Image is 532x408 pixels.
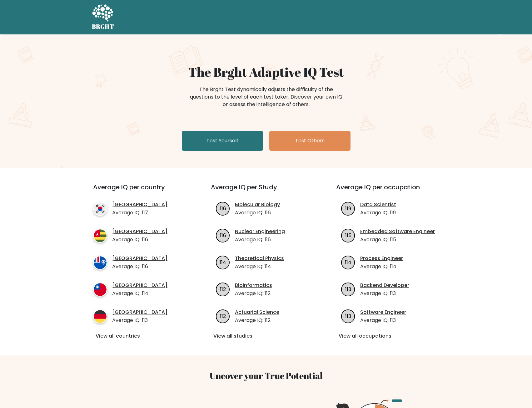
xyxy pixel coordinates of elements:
p: Average IQ: 114 [360,263,403,270]
a: Actuarial Science [235,309,279,316]
a: Molecular Biology [235,201,280,208]
img: country [93,256,107,270]
p: Average IQ: 113 [360,317,406,324]
p: Average IQ: 116 [235,236,285,243]
img: country [93,283,107,297]
p: Average IQ: 113 [112,317,167,324]
p: Average IQ: 113 [360,290,409,297]
p: Average IQ: 114 [235,263,284,270]
text: 113 [345,312,351,319]
text: 114 [220,258,226,266]
p: Average IQ: 116 [112,263,167,270]
img: country [93,202,107,216]
h1: The Brght Adaptive IQ Test [114,64,419,79]
p: Average IQ: 112 [235,290,272,297]
text: 114 [345,258,351,266]
a: Test Others [269,131,351,151]
text: 115 [345,232,351,239]
p: Average IQ: 117 [112,209,167,217]
h3: Average IQ per occupation [336,183,446,198]
p: Average IQ: 119 [360,209,396,217]
p: Average IQ: 112 [235,317,279,324]
text: 113 [345,285,351,293]
a: Theoretical Physics [235,255,284,262]
p: Average IQ: 114 [112,290,167,297]
text: 116 [220,232,226,239]
a: BRGHT [92,3,114,32]
text: 112 [220,312,226,319]
a: Software Engineer [360,309,406,316]
a: Nuclear Engineering [235,228,285,235]
a: Process Engineer [360,255,403,262]
h3: Uncover your True Potential [64,370,469,381]
div: The Brght Test dynamically adjusts the difficulty of the questions to the level of each test take... [188,86,344,108]
a: Test Yourself [182,131,263,151]
text: 119 [345,205,351,212]
a: [GEOGRAPHIC_DATA] [112,309,167,316]
img: country [93,229,107,243]
h5: BRGHT [92,23,114,30]
a: View all occupations [339,332,444,340]
a: Data Scientist [360,201,396,208]
text: 116 [220,205,226,212]
a: [GEOGRAPHIC_DATA] [112,228,167,235]
a: [GEOGRAPHIC_DATA] [112,201,167,208]
a: View all countries [96,332,186,340]
p: Average IQ: 116 [235,209,280,217]
a: Backend Developer [360,282,409,289]
text: 112 [220,285,226,293]
p: Average IQ: 116 [112,236,167,243]
p: Average IQ: 115 [360,236,435,243]
a: Embedded Software Engineer [360,228,435,235]
a: View all studies [213,332,319,340]
h3: Average IQ per country [93,183,188,198]
a: [GEOGRAPHIC_DATA] [112,255,167,262]
a: Bioinformatics [235,282,272,289]
img: country [93,309,107,324]
h3: Average IQ per Study [211,183,321,198]
a: [GEOGRAPHIC_DATA] [112,282,167,289]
